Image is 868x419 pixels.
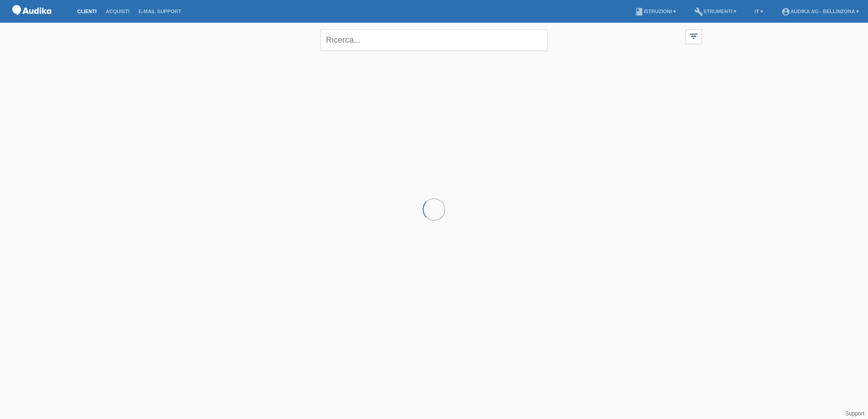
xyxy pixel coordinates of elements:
a: Clienti [73,9,101,14]
a: E-mail Support [134,9,186,14]
a: IT ▾ [750,9,768,14]
a: bookIstruzioni ▾ [630,9,681,14]
a: buildStrumenti ▾ [690,9,741,14]
a: POS — MF Group [9,18,54,24]
i: account_circle [781,7,790,16]
a: Support [845,410,864,417]
a: Acquisti [101,9,134,14]
input: Ricerca... [321,29,547,51]
i: build [694,7,703,16]
a: account_circleAudika AG - Bellinzona ▾ [777,9,863,14]
i: filter_list [689,31,699,41]
i: book [635,7,644,16]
